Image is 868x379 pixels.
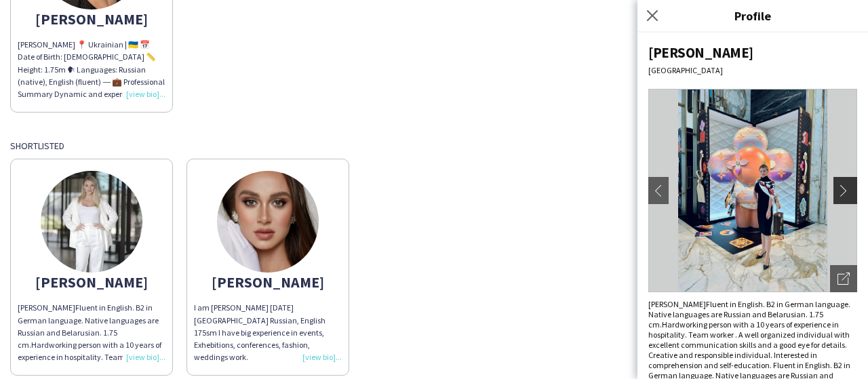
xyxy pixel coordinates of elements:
span: Fluent in English. B2 in German language. Native languages are Russian and Belarusian. 1.75 cm. [18,302,159,350]
div: [PERSON_NAME] 📍 Ukrainian | 🇺🇦 📅 Date of Birth: [DEMOGRAPHIC_DATA] 📏 Height: 1.75m 🗣 Languages: R... [18,39,165,100]
img: thumb-66672dfbc5147.jpeg [41,171,142,273]
div: Open photos pop-in [830,265,857,292]
h3: Profile [637,7,868,24]
div: [GEOGRAPHIC_DATA] [648,65,857,75]
img: thumb-a9fbda4c-252d-425b-af8b-91dde0a5ca79.jpg [217,171,319,273]
div: Shortlisted [10,140,858,152]
span: [PERSON_NAME] [18,302,75,313]
div: [PERSON_NAME] [194,276,342,288]
span: Fluent in English. B2 in German language. Native languages are Russian and Belarusian. 1.75 cm. [648,299,850,330]
img: Crew avatar or photo [648,89,857,292]
div: [PERSON_NAME] [648,43,857,62]
span: I am [PERSON_NAME] [DATE] [GEOGRAPHIC_DATA] Russian, English 175sm I have big experience in event... [194,302,325,362]
span: [PERSON_NAME] [648,299,706,309]
div: [PERSON_NAME] [18,13,165,25]
div: [PERSON_NAME] [18,276,165,288]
